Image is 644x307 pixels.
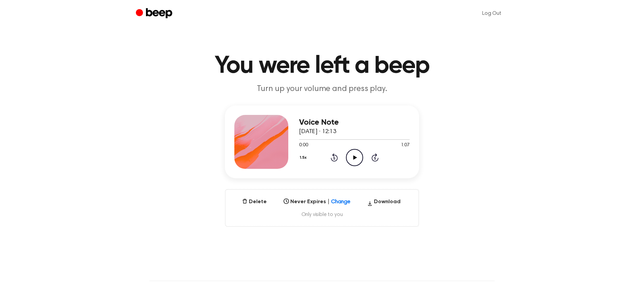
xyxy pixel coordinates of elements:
button: Delete [239,198,269,206]
button: 1.5x [299,152,309,163]
span: 1:07 [401,142,410,149]
button: Download [364,198,403,209]
a: Log Out [475,5,508,22]
p: Turn up your volume and press play. [193,84,451,95]
span: [DATE] · 12:13 [299,129,336,135]
h1: You were left a beep [149,54,495,78]
a: Beep [136,7,174,20]
span: Only visible to you [234,211,410,218]
span: 0:00 [299,142,308,149]
h3: Voice Note [299,118,410,127]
